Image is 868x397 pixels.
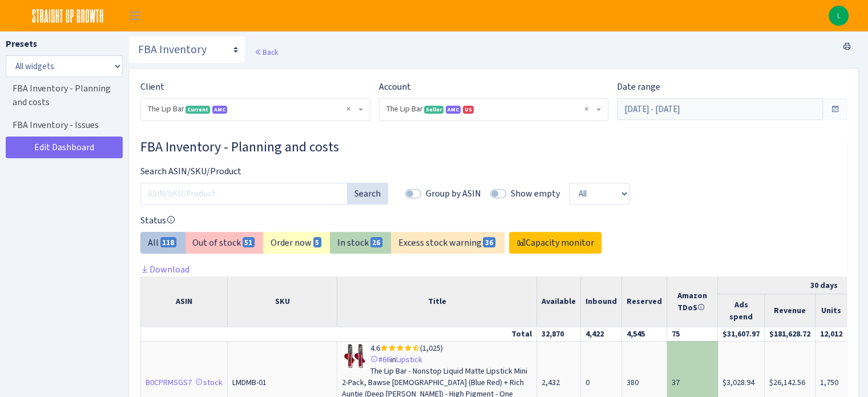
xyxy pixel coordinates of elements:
label: Account [379,80,411,94]
a: Lipstick [396,354,422,365]
span: Current [185,106,210,114]
label: In stock [330,232,391,254]
span: The Lip Bar <span class="badge badge-success">Seller</span><span class="badge badge-primary" data... [386,103,595,115]
th: Amazon TDoS [667,276,718,327]
a: B0CPRMSGS7 [146,377,192,388]
label: Out of stock [185,232,264,254]
a: FBA Inventory - Issues [6,114,120,137]
span: Remove all items [346,103,350,115]
label: Client [140,80,164,94]
label: Search ASIN/SKU/Product [132,165,485,178]
a: FBA Inventory - Planning and costs [6,77,120,114]
td: Total [141,327,537,341]
label: Excess stock warning [391,232,504,254]
span: 118 [160,237,177,247]
th: Title [337,276,537,327]
td: $181,628.72 [765,327,815,341]
a: Edit Dashboard [6,137,123,158]
label: Show empty [511,187,560,200]
label: Order now [263,232,330,254]
th: Available [537,276,581,327]
label: Status [140,214,175,227]
span: 5 [313,237,322,247]
span: The Lip Bar <span class="badge badge-success">Seller</span><span class="badge badge-primary" data... [380,99,608,121]
button: Search [347,183,388,204]
span: AMC [446,106,461,114]
span: 4.6 (1,025) [370,343,443,354]
td: 4,545 [622,327,667,341]
td: $31,607.97 [718,327,765,341]
span: US [463,106,474,114]
th: ASIN [141,276,228,327]
span: 51 [243,237,255,247]
span: 26 [370,237,383,247]
th: SKU [228,276,337,327]
h3: Widget #24 [140,139,847,155]
th: Revenue [765,294,815,327]
img: 415WoFjnrcL._SL75_.jpg [342,343,370,369]
td: 4,422 [581,327,622,341]
a: #66 [370,354,390,365]
span: AMC [212,106,227,114]
a: stock [195,377,223,388]
th: Ads spend [718,294,765,327]
span: The Lip Bar <span class="badge badge-success">Current</span><span class="badge badge-primary">AMC... [141,99,370,121]
td: 12,012 [815,327,847,341]
a: Capacity monitor [509,232,601,254]
th: Units [815,294,847,327]
a: Back [255,47,278,57]
a: L [829,6,849,26]
span: Remove all items [584,103,588,115]
input: ASIN/SKU/Product [140,183,348,204]
label: Group by ASIN [426,187,481,200]
img: Lauren [829,6,849,26]
label: Date range [617,80,660,94]
a: Download [140,263,189,275]
th: Inbound [581,276,622,327]
td: 75 [667,327,718,341]
span: 36 [483,237,495,247]
button: Toggle navigation [120,6,149,25]
span: The Lip Bar <span class="badge badge-success">Current</span><span class="badge badge-primary">AMC... [148,103,356,115]
td: 32,870 [537,327,581,341]
th: Reserved [622,276,667,327]
label: All [140,232,185,254]
span: Seller [424,106,443,114]
label: Presets [6,37,37,51]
